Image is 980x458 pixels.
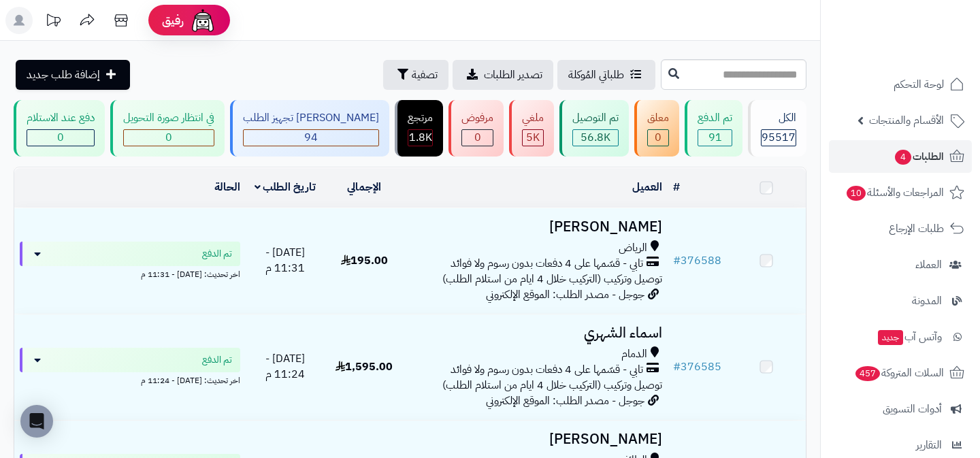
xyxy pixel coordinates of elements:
span: 94 [304,129,318,146]
span: 457 [854,365,881,382]
div: 0 [648,130,668,146]
span: 0 [57,129,64,146]
a: # [673,179,680,195]
h3: [PERSON_NAME] [409,219,661,235]
a: السلات المتروكة457 [829,357,972,389]
span: الطلبات [894,147,944,166]
span: لوحة التحكم [894,75,944,94]
a: الإجمالي [347,179,381,195]
div: 91 [698,130,732,146]
h3: [PERSON_NAME] [409,431,661,447]
a: لوحة التحكم [829,68,972,101]
span: 95517 [762,129,796,146]
span: تابي - قسّمها على 4 دفعات بدون رسوم ولا فوائد [451,256,643,272]
span: طلباتي المُوكلة [568,67,624,83]
a: الحالة [214,179,240,195]
a: العملاء [829,248,972,281]
img: ai-face.png [189,7,216,34]
div: دفع عند الاستلام [27,110,95,126]
div: ملغي [522,110,544,126]
a: ملغي 5K [506,100,557,157]
div: 0 [462,130,493,146]
span: رفيق [162,12,184,29]
div: 4985 [523,130,543,146]
div: تم الدفع [698,110,732,126]
span: # [673,359,681,375]
div: 56753 [573,130,618,146]
span: 0 [165,129,172,146]
div: اخر تحديث: [DATE] - 11:24 م [20,372,240,387]
span: طلبات الإرجاع [889,219,944,238]
span: جوجل - مصدر الطلب: الموقع الإلكتروني [486,287,644,303]
h3: اسماء الشهري [409,325,661,341]
a: الطلبات4 [829,140,972,173]
span: جوجل - مصدر الطلب: الموقع الإلكتروني [486,393,644,409]
span: العملاء [915,255,942,274]
span: توصيل وتركيب (التركيب خلال 4 ايام من استلام الطلب) [442,271,662,287]
a: العميل [632,179,662,195]
div: 1815 [408,130,432,146]
div: 0 [124,130,214,146]
span: 91 [708,129,722,146]
div: Open Intercom Messenger [20,405,53,438]
span: الأقسام والمنتجات [869,111,944,130]
div: مرفوض [461,110,493,126]
span: 5K [526,129,540,146]
span: 1.8K [409,129,432,146]
span: 56.8K [581,129,610,146]
a: طلبات الإرجاع [829,212,972,245]
a: تصدير الطلبات [453,60,553,90]
span: التقارير [916,436,942,455]
a: دفع عند الاستلام 0 [11,100,108,157]
a: في انتظار صورة التحويل 0 [108,100,227,157]
a: #376588 [673,252,721,269]
a: معلق 0 [632,100,682,157]
span: تابي - قسّمها على 4 دفعات بدون رسوم ولا فوائد [451,362,643,378]
span: الدمام [621,346,647,362]
span: 4 [894,149,912,165]
span: تصدير الطلبات [484,67,542,83]
div: تم التوصيل [572,110,619,126]
a: تحديثات المنصة [36,7,70,37]
div: معلق [647,110,669,126]
a: أدوات التسويق [829,393,972,425]
a: إضافة طلب جديد [16,60,130,90]
span: [DATE] - 11:31 م [265,244,305,276]
span: المدونة [912,291,942,310]
a: تم التوصيل 56.8K [557,100,632,157]
div: اخر تحديث: [DATE] - 11:31 م [20,266,240,280]
span: # [673,252,681,269]
a: المراجعات والأسئلة10 [829,176,972,209]
div: الكل [761,110,796,126]
span: 0 [474,129,481,146]
button: تصفية [383,60,448,90]
span: السلات المتروكة [854,363,944,382]
span: 1,595.00 [336,359,393,375]
span: [DATE] - 11:24 م [265,350,305,382]
a: مرتجع 1.8K [392,100,446,157]
div: 0 [27,130,94,146]
a: [PERSON_NAME] تجهيز الطلب 94 [227,100,392,157]
div: في انتظار صورة التحويل [123,110,214,126]
a: #376585 [673,359,721,375]
div: 94 [244,130,378,146]
a: وآتس آبجديد [829,321,972,353]
span: أدوات التسويق [883,399,942,419]
div: مرتجع [408,110,433,126]
a: المدونة [829,284,972,317]
a: تاريخ الطلب [255,179,316,195]
a: مرفوض 0 [446,100,506,157]
img: logo-2.png [887,11,967,39]
span: المراجعات والأسئلة [845,183,944,202]
span: 10 [846,185,867,201]
span: تم الدفع [202,247,232,261]
a: تم الدفع 91 [682,100,745,157]
span: تم الدفع [202,353,232,367]
span: تصفية [412,67,438,83]
span: جديد [878,330,903,345]
span: إضافة طلب جديد [27,67,100,83]
div: [PERSON_NAME] تجهيز الطلب [243,110,379,126]
span: الرياض [619,240,647,256]
a: طلباتي المُوكلة [557,60,655,90]
span: 0 [655,129,661,146]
